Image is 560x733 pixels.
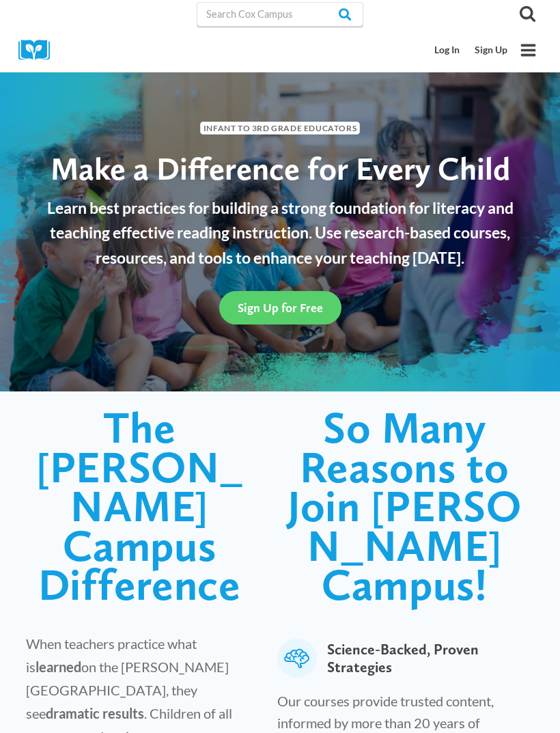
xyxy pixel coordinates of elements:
span: Infant to 3rd Grade Educators [200,122,360,135]
span: Sign Up for Free [238,301,323,315]
a: Sign Up for Free [219,291,341,324]
nav: Secondary Mobile Navigation [428,38,515,63]
input: Search Cox Campus [197,2,363,27]
p: Learn best practices for building a strong foundation for literacy and teaching effective reading... [26,195,534,271]
a: Log In [428,38,468,63]
button: Open menu [515,37,542,64]
span: So Many Reasons to Join [PERSON_NAME] Campus! [288,401,522,611]
a: Sign Up [467,38,515,63]
span: The [PERSON_NAME] Campus Difference [36,401,243,611]
img: Cox Campus [18,40,59,61]
strong: learned [36,659,81,675]
span: Science-Backed, Proven Strategies [327,639,529,678]
strong: dramatic results [46,705,144,721]
span: Make a Difference for Every Child [51,149,510,188]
